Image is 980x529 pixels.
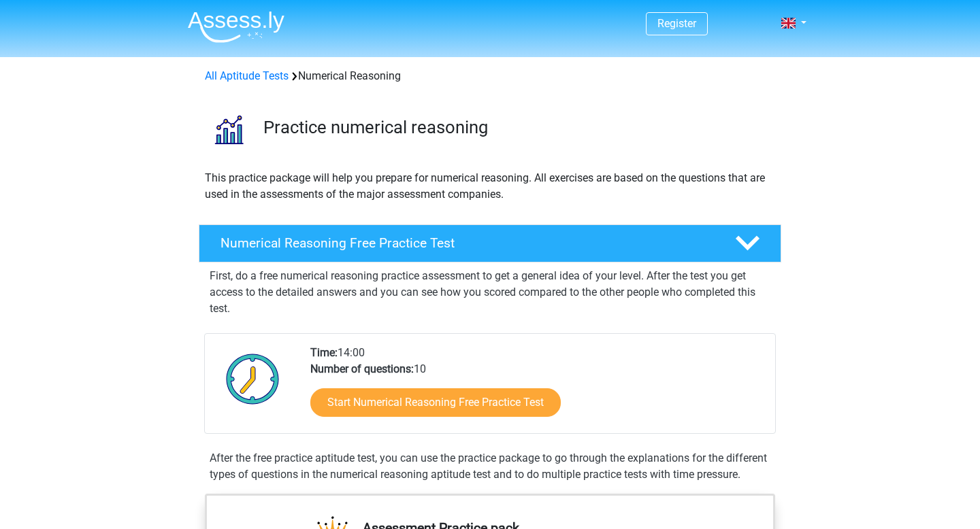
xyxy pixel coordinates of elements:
a: All Aptitude Tests [205,69,289,82]
p: First, do a free numerical reasoning practice assessment to get a general idea of your level. Aft... [210,268,770,317]
img: Clock [218,345,287,413]
a: Start Numerical Reasoning Free Practice Test [310,388,561,417]
div: 14:00 10 [300,345,774,433]
b: Number of questions: [310,362,414,375]
h3: Practice numerical reasoning [263,117,770,138]
h4: Numerical Reasoning Free Practice Test [220,235,713,251]
div: After the free practice aptitude test, you can use the practice package to go through the explana... [204,450,776,483]
b: Time: [310,346,338,359]
a: Register [657,17,696,30]
img: Assessly [188,11,284,43]
div: Numerical Reasoning [199,68,781,84]
img: numerical reasoning [199,101,257,158]
a: Numerical Reasoning Free Practice Test [193,224,787,262]
p: This practice package will help you prepare for numerical reasoning. All exercises are based on t... [205,170,775,203]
